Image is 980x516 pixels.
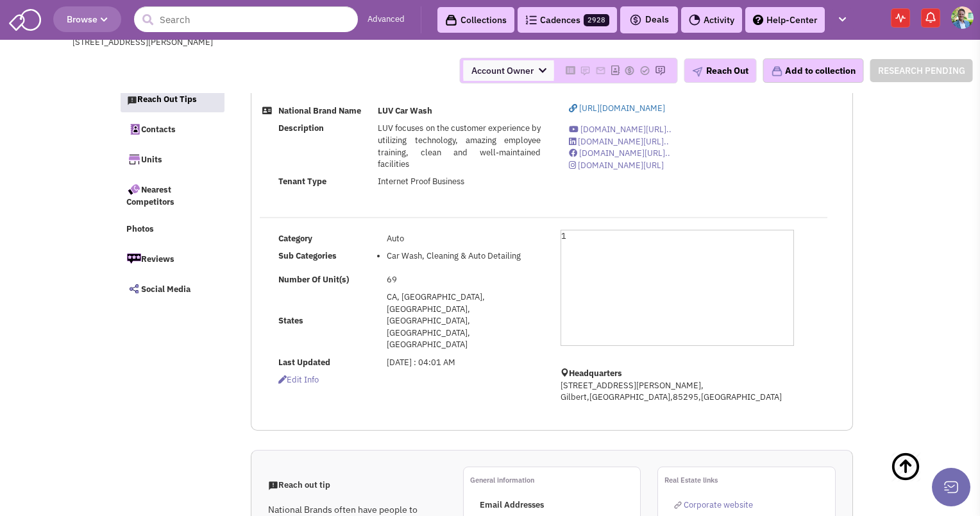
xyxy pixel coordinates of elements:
a: Units [120,146,224,173]
img: Please add to your accounts [596,65,606,76]
span: [DOMAIN_NAME][URL].. [580,124,672,135]
img: icon-collection-lavender.png [772,65,783,77]
a: Social Media [120,275,224,302]
img: Please add to your accounts [655,65,666,76]
a: Collections [437,7,514,33]
button: Browse [53,6,121,32]
span: LUV focuses on the customer experience by utilizing technology, amazing employee training, clean ... [378,123,541,169]
b: Description [278,123,324,133]
img: icon-collection-lavender-black.svg [445,14,457,26]
p: Real Estate links [664,474,835,486]
input: Search [134,6,358,32]
img: Please add to your accounts [580,65,591,76]
img: Please add to your accounts [625,65,635,76]
b: Headquarters [569,368,622,379]
a: Help-Center [745,7,825,33]
b: LUV Car Wash [378,105,432,116]
b: National Brand Name [278,105,361,116]
a: Cadences2928 [518,7,617,33]
span: [URL][DOMAIN_NAME] [579,103,665,114]
a: Activity [681,7,742,33]
a: [DOMAIN_NAME][URL].. [569,136,669,147]
img: help.png [753,15,763,25]
a: Corporate website [674,499,753,510]
td: [DATE] : 04:01 AM [384,354,543,371]
b: Tenant Type [278,176,326,187]
a: [URL][DOMAIN_NAME] [569,103,665,114]
td: Auto [384,230,543,247]
div: 1 [561,230,794,346]
img: SmartAdmin [9,6,41,31]
b: Last Updated [278,357,330,368]
span: Edit info [278,374,319,385]
span: Reach out tip [268,479,330,490]
button: Reach Out [684,58,757,83]
span: Deals [629,13,669,25]
b: Number Of Unit(s) [278,274,349,285]
a: Contacts [120,116,224,142]
span: Browse [67,13,108,25]
a: Reach Out Tips [121,88,224,112]
img: plane.png [693,67,703,77]
td: 69 [384,271,543,288]
li: Car Wash, Cleaning & Auto Detailing [387,250,541,262]
img: Activity.png [689,14,700,26]
button: Add to collection [763,58,864,83]
span: 2928 [584,14,609,26]
td: CA, [GEOGRAPHIC_DATA], [GEOGRAPHIC_DATA], [GEOGRAPHIC_DATA], [GEOGRAPHIC_DATA], [GEOGRAPHIC_DATA] [384,289,543,354]
span: [DOMAIN_NAME][URL] [578,160,664,171]
p: General information [470,474,641,486]
img: icon-deals.svg [629,12,642,28]
a: Reviews [120,245,224,272]
p: Email Addresses [480,499,641,512]
a: Nearest Competitors [120,176,224,215]
a: Advanced [367,13,405,26]
span: Account Owner [464,60,554,81]
span: [DOMAIN_NAME][URL].. [579,148,670,159]
a: Photos [120,218,224,242]
div: [STREET_ADDRESS][PERSON_NAME] [72,37,407,49]
img: Gregory Jones [951,6,974,29]
b: Sub Categories [278,250,337,261]
button: Deals [625,12,673,28]
b: Category [278,233,312,244]
p: [STREET_ADDRESS][PERSON_NAME], Gilbert,[GEOGRAPHIC_DATA],85295,[GEOGRAPHIC_DATA] [561,380,794,404]
span: Corporate website [684,499,753,510]
b: States [278,315,303,326]
img: Cadences_logo.png [525,15,537,24]
span: [DOMAIN_NAME][URL].. [578,136,669,147]
a: [DOMAIN_NAME][URL] [569,160,664,171]
td: Internet Proof Business [375,173,544,191]
a: [DOMAIN_NAME][URL].. [569,148,670,159]
img: Please add to your accounts [640,65,650,76]
a: [DOMAIN_NAME][URL].. [569,124,672,135]
img: reachlinkicon.png [674,501,682,509]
